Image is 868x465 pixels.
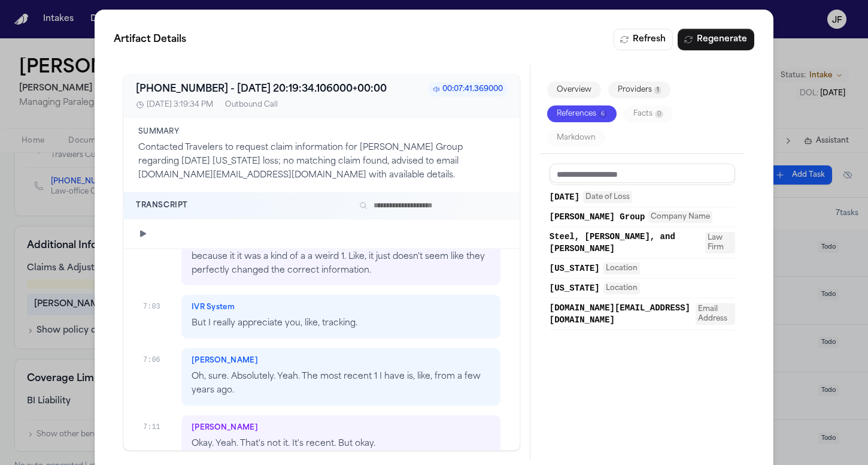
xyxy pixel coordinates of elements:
div: Outbound Call [225,100,278,110]
span: [DOMAIN_NAME][EMAIL_ADDRESS][DOMAIN_NAME] [550,302,692,326]
div: 7:06 [143,348,172,365]
span: [PERSON_NAME] [192,356,258,366]
div: 7:06[PERSON_NAME]Oh, sure. Absolutely. Yeah. The most recent 1 I have is, like, from a few years ... [143,348,500,406]
button: Steel, [PERSON_NAME], and [PERSON_NAME]Law Firm [550,231,736,255]
button: [PERSON_NAME] GroupCompany Name [550,211,736,223]
span: [US_STATE] [550,282,600,294]
button: References6 [547,105,617,122]
span: Artifact Details [114,32,186,47]
button: Overview [547,81,601,98]
div: 7:11[PERSON_NAME]Okay. Yeah. That's not it. It's recent. But okay. [143,415,500,459]
span: IVR System [192,303,235,312]
button: Markdown [547,129,605,146]
h4: Transcript [136,201,188,210]
span: Company Name [648,211,712,223]
button: [DATE]Date of Loss [550,191,736,203]
button: Regenerate Digest [678,29,754,50]
p: Oh, sure. Absolutely. Yeah. The most recent 1 I have is, like, from a few years ago. [192,370,490,398]
span: 00:07:41.369000 [428,82,508,96]
button: [DOMAIN_NAME][EMAIL_ADDRESS][DOMAIN_NAME]Email Address [550,302,736,326]
p: Alright. I'll email everything I have and try to get it open that way because it it was a kind of... [192,237,490,277]
span: [DATE] [550,191,579,203]
span: 6 [599,110,607,118]
h4: Summary [138,127,505,137]
div: 7:03 [143,295,172,312]
span: [PERSON_NAME] [192,423,258,433]
button: Providers1 [608,81,670,98]
span: [DATE] 3:19:34 PM [147,100,213,110]
span: [US_STATE] [550,262,600,274]
div: 6:48[PERSON_NAME]Alright. I'll email everything I have and try to get it open that way because it... [143,215,500,285]
span: Date of Loss [583,191,632,203]
button: [US_STATE]Location [550,262,736,274]
button: Facts0 [624,105,673,122]
span: Law Firm [705,232,736,253]
p: But I really appreciate you, like, tracking. [192,317,490,331]
span: Email Address [695,303,735,325]
div: 7:03IVR SystemBut I really appreciate you, like, tracking. [143,295,500,339]
p: Okay. Yeah. That's not it. It's recent. But okay. [192,437,490,451]
span: Location [603,262,640,274]
button: [US_STATE]Location [550,282,736,294]
span: Steel, [PERSON_NAME], and [PERSON_NAME] [550,231,702,255]
span: Location [603,282,640,294]
button: Refresh Digest [614,29,673,50]
p: Contacted Travelers to request claim information for [PERSON_NAME] Group regarding [DATE] [US_STA... [138,141,505,182]
h3: [PHONE_NUMBER] - [DATE] 20:19:34.106000+00:00 [136,82,387,96]
span: [PERSON_NAME] Group [550,211,645,223]
div: 7:11 [143,415,172,432]
span: 0 [655,110,663,118]
span: 1 [654,86,661,94]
